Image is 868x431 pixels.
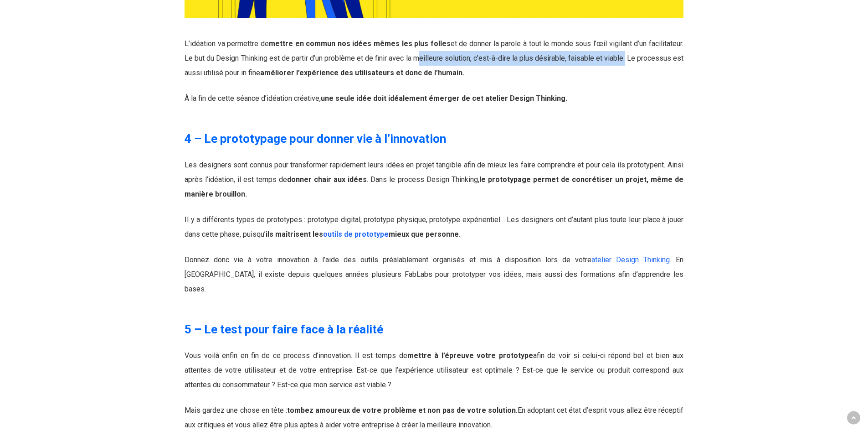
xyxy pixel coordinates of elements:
[185,39,683,77] span: L’idéation va permettre de et de donner la parole à tout le monde sous l’œil vigilant d’un facili...
[185,351,683,389] span: Vous voilà enfin en fin de ce process d’innovation. Il est temps de afin de voir si celui-ci répo...
[287,406,518,415] strong: tombez amoureux de votre problème et non pas de votre solution.
[407,351,533,360] strong: mettre à l’épreuve votre prototype
[185,406,683,429] span: Mais gardez une chose en tête : En adoptant cet état d’esprit vous allez être réceptif aux critiq...
[591,255,670,264] a: atelier Design Thinking
[185,255,683,293] span: Donnez donc vie à votre innovation à l’aide des outils préalablement organisés et mis à dispositi...
[266,230,461,239] strong: ils maîtrisent les mieux que personne.
[185,322,383,336] strong: 5 – Le test pour faire face à la réalité
[321,94,567,103] strong: une seule idée doit idéalement émerger de cet atelier Design Thinking.
[185,161,683,198] span: Les designers sont connus pour transformer rapidement leurs idées en projet tangible afin de mieu...
[185,215,683,239] span: Il y a différents types de prototypes : prototype digital, prototype physique, prototype expérien...
[185,132,446,145] strong: 4 – Le prototypage pour donner vie à l’innovation
[260,68,464,77] strong: améliorer l’expérience des utilisateurs et donc de l’humain.
[323,230,389,239] a: outils de prototype
[287,175,367,184] strong: donner chair aux idées
[185,175,683,198] strong: le prototypage permet de concrétiser un projet, même de manière brouillon.
[185,94,567,103] span: À la fin de cette séance d’idéation créative,
[269,39,451,48] strong: mettre en commun nos idées mêmes les plus folles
